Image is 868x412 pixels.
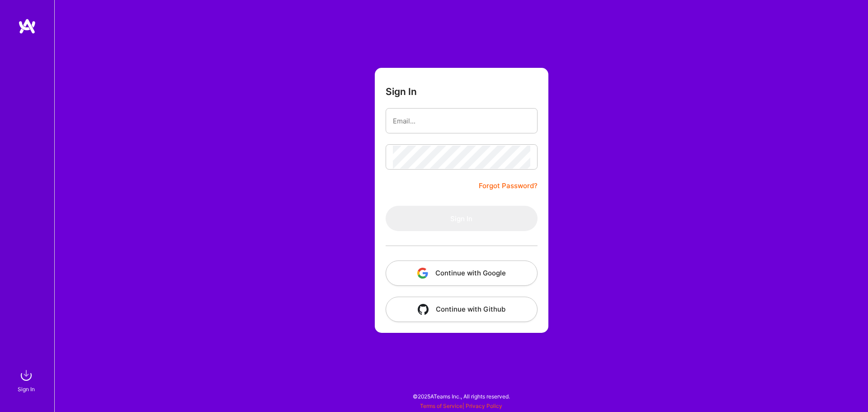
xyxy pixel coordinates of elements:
[479,180,538,191] a: Forgot Password?
[386,260,538,286] button: Continue with Google
[417,268,428,279] img: icon
[17,366,35,384] img: sign in
[420,403,462,409] a: Terms of Service
[466,403,502,409] a: Privacy Policy
[386,297,538,322] button: Continue with Github
[54,385,868,407] div: © 2025 ATeams Inc., All rights reserved.
[393,109,530,133] input: Email...
[386,86,417,97] h3: Sign In
[18,384,35,394] div: Sign In
[418,304,429,315] img: icon
[19,366,35,394] a: sign inSign In
[420,403,502,409] span: |
[386,206,538,231] button: Sign In
[18,18,36,34] img: logo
